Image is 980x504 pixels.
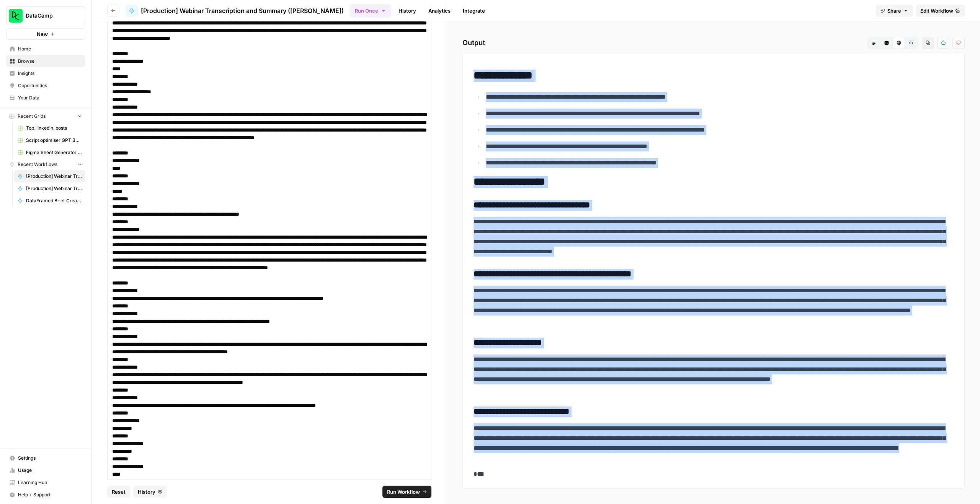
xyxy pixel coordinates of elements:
[26,12,72,20] span: DataCamp
[14,146,85,159] a: Figma Sheet Generator for Social
[920,7,953,15] span: Edit Workflow
[18,82,82,89] span: Opportunities
[18,46,82,52] span: Home
[6,92,85,104] a: Your Data
[18,479,82,486] span: Learning Hub
[350,4,391,17] button: Run Once
[18,94,82,101] span: Your Data
[6,452,85,464] a: Settings
[26,137,82,144] span: Script optimiser GPT Build V2 Grid
[887,7,901,15] span: Share
[26,185,82,192] span: [Production] Webinar Transcription and Summary for the
[6,489,85,501] button: Help + Support
[18,70,82,77] span: Insights
[26,197,82,204] span: DataFramed Brief Creator - Rhys v5
[382,486,431,498] button: Run Workflow
[6,464,85,476] a: Usage
[18,467,82,474] span: Usage
[14,195,85,207] a: DataFramed Brief Creator - Rhys v5
[6,80,85,92] a: Opportunities
[112,488,126,496] span: Reset
[141,6,344,15] span: [Production] Webinar Transcription and Summary ([PERSON_NAME])
[133,486,167,498] button: History
[18,113,46,120] span: Recent Grids
[26,149,82,156] span: Figma Sheet Generator for Social
[14,170,85,182] a: [Production] Webinar Transcription and Summary ([PERSON_NAME])
[916,5,965,17] a: Edit Workflow
[26,173,82,180] span: [Production] Webinar Transcription and Summary ([PERSON_NAME])
[458,5,490,17] a: Integrate
[14,122,85,134] a: Top_linkedin_posts
[6,55,85,67] a: Browse
[107,486,130,498] button: Reset
[37,30,48,38] span: New
[14,182,85,195] a: [Production] Webinar Transcription and Summary for the
[424,5,455,17] a: Analytics
[126,5,344,17] a: [Production] Webinar Transcription and Summary ([PERSON_NAME])
[9,9,23,23] img: DataCamp Logo
[26,125,82,132] span: Top_linkedin_posts
[876,5,913,17] button: Share
[6,476,85,489] a: Learning Hub
[462,37,965,49] h2: Output
[138,488,155,496] span: History
[6,67,85,80] a: Insights
[18,58,82,65] span: Browse
[18,161,57,168] span: Recent Workflows
[6,28,85,40] button: New
[6,43,85,55] a: Home
[18,491,82,498] span: Help + Support
[18,455,82,462] span: Settings
[14,134,85,146] a: Script optimiser GPT Build V2 Grid
[6,6,85,25] button: Workspace: DataCamp
[387,488,420,496] span: Run Workflow
[6,111,85,122] button: Recent Grids
[6,159,85,170] button: Recent Workflows
[394,5,421,17] a: History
